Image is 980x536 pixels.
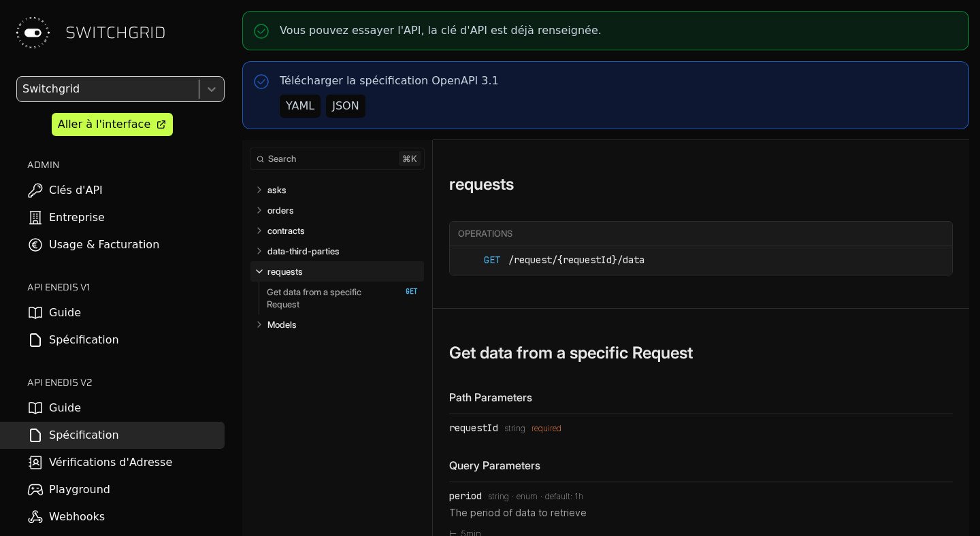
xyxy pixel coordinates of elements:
[268,154,296,164] span: Search
[449,343,693,363] h3: Get data from a specific Request
[286,98,314,114] div: YAML
[532,424,561,433] div: required
[267,224,305,237] p: contracts
[458,253,500,268] span: GET
[332,98,359,114] div: JSON
[27,280,225,294] h2: API ENEDIS v1
[449,505,953,520] p: The period of data to retrieve
[27,375,225,389] h2: API ENEDIS v2
[449,174,514,194] h2: requests
[52,113,173,136] a: Aller à l'interface
[458,228,950,240] div: Operations
[280,73,499,89] p: Télécharger la spécification OpenAPI 3.1
[267,282,418,314] a: Get data from a specific Request GET
[267,265,303,278] p: requests
[267,286,387,310] p: Get data from a specific Request
[449,422,498,433] div: requestId
[267,245,340,257] p: data-third-parties
[574,492,583,501] span: 1h
[449,390,953,405] div: Path Parameters
[504,424,525,433] span: string
[27,158,225,171] h2: ADMIN
[267,261,419,282] a: requests
[280,95,321,118] button: YAML
[267,241,419,261] a: data-third-parties
[267,314,419,335] a: Models
[508,253,644,268] span: /request/{requestId}/data
[517,492,538,501] span: enum
[11,11,54,54] img: Switchgrid Logo
[545,492,574,501] div: default:
[267,318,297,331] p: Models
[391,287,418,297] span: GET
[267,204,294,216] p: orders
[450,246,952,275] ul: requests endpoints
[449,458,953,473] div: Query Parameters
[280,22,602,39] p: Vous pouvez essayer l'API, la clé d'API est déjà renseignée.
[267,220,419,241] a: contracts
[65,22,166,44] span: SWITCHGRID
[399,151,421,166] kbd: ⌘ k
[267,180,419,200] a: asks
[326,95,365,118] button: JSON
[458,253,944,268] a: GET/request/{requestId}/data
[267,200,419,220] a: orders
[488,492,509,501] span: string
[58,116,150,133] div: Aller à l'interface
[449,490,482,501] div: period
[267,184,287,196] p: asks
